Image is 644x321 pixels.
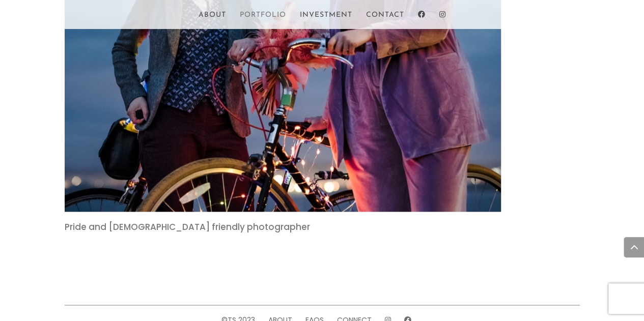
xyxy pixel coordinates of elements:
[300,12,352,29] a: Investment
[65,220,551,234] p: Pride and [DEMOGRAPHIC_DATA] friendly photographer
[199,12,226,29] a: About
[240,12,286,29] a: Portfolio
[366,12,404,29] a: Contact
